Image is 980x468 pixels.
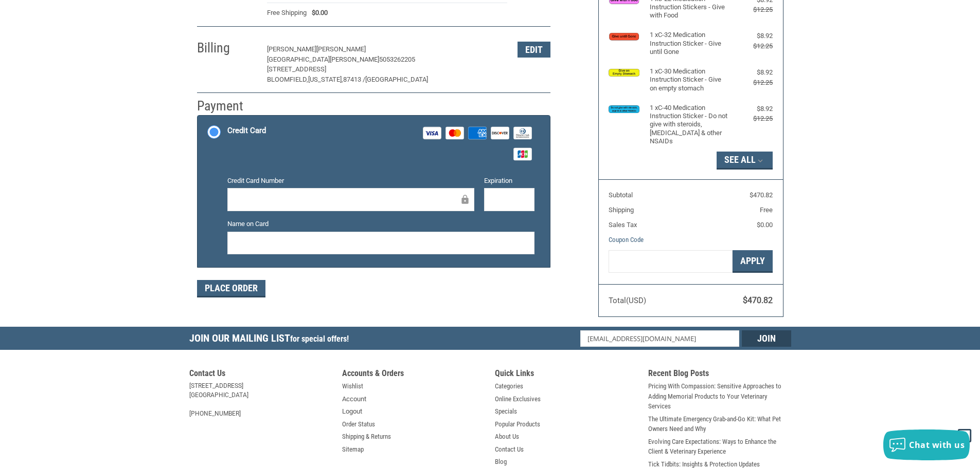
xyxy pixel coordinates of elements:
[648,437,791,457] a: Evolving Care Expectations: Ways to Enhance the Client & Veterinary Experience
[732,41,773,51] div: $12.25
[342,406,362,417] a: Logout
[189,381,332,418] address: [STREET_ADDRESS] [GEOGRAPHIC_DATA] [PHONE_NUMBER]
[650,104,729,145] h4: 1 x C-40 Medication Instruction Sticker - Do not give with steroids, [MEDICAL_DATA] & other NSAIDs
[909,439,965,451] span: Chat with us
[267,45,316,53] span: [PERSON_NAME]
[365,76,428,83] span: [GEOGRAPHIC_DATA]
[609,206,634,214] span: Shipping
[742,330,791,347] input: Join
[609,221,637,229] span: Sales Tax
[757,221,773,229] span: $0.00
[267,76,308,83] span: BLOOMFIELD,
[197,280,265,297] button: Place Order
[189,368,332,381] h5: Contact Us
[732,67,773,78] div: $8.92
[290,334,349,344] span: for special offers!
[609,236,644,244] a: Coupon Code
[650,67,729,92] h4: 1 x C-30 Medication Instruction Sticker - Give on empty stomach
[267,55,379,63] span: [GEOGRAPHIC_DATA][PERSON_NAME]
[732,104,773,114] div: $8.92
[197,40,257,57] h2: Billing
[267,65,326,73] span: [STREET_ADDRESS]
[342,444,364,455] a: Sitemap
[609,191,633,199] span: Subtotal
[379,55,415,63] span: 5053262205
[227,176,474,186] label: Credit Card Number
[342,381,363,391] a: Wishlist
[343,76,365,83] span: 87413 /
[307,8,328,18] span: $0.00
[189,327,354,353] h5: Join Our Mailing List
[648,414,791,434] a: The Ultimate Emergency Grab-and-Go Kit: What Pet Owners Need and Why
[495,381,523,391] a: Categories
[342,432,391,442] a: Shipping & Returns
[732,114,773,124] div: $12.25
[342,419,375,429] a: Order Status
[267,8,307,18] span: Free Shipping
[495,419,540,429] a: Popular Products
[648,368,791,381] h5: Recent Blog Posts
[495,444,524,455] a: Contact Us
[743,295,773,305] span: $470.82
[197,98,257,115] h2: Payment
[609,296,646,305] span: Total (USD)
[495,406,517,417] a: Specials
[717,152,773,169] button: See All
[316,45,366,53] span: [PERSON_NAME]
[495,394,541,404] a: Online Exclusives
[308,76,343,83] span: [US_STATE],
[750,191,773,199] span: $470.82
[648,381,791,411] a: Pricing With Compassion: Sensitive Approaches to Adding Memorial Products to Your Veterinary Serv...
[760,206,773,214] span: Free
[342,368,485,381] h5: Accounts & Orders
[342,394,366,404] a: Account
[495,368,638,381] h5: Quick Links
[227,122,266,139] div: Credit Card
[495,457,507,467] a: Blog
[883,429,970,460] button: Chat with us
[732,78,773,88] div: $12.25
[609,250,733,273] input: Gift Certificate or Coupon Code
[732,31,773,41] div: $8.92
[518,42,550,58] button: Edit
[733,250,773,273] button: Apply
[495,432,519,442] a: About Us
[484,176,534,186] label: Expiration
[732,5,773,15] div: $12.25
[580,330,739,347] input: Email
[650,31,729,56] h4: 1 x C-32 Medication Instruction Sticker - Give until Gone
[227,219,534,229] label: Name on Card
